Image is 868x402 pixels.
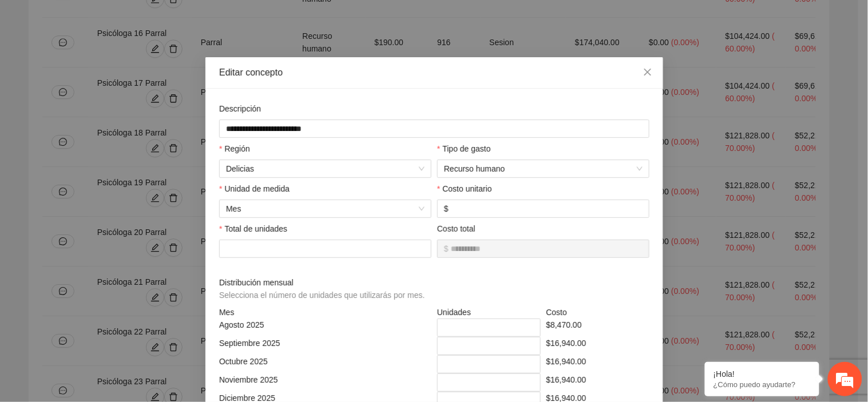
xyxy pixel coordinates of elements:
[216,373,434,392] div: Noviembre 2025
[216,306,434,319] div: Mes
[219,276,429,301] span: Distribución mensual
[444,242,449,255] span: $
[6,275,218,315] textarea: Escriba su mensaje y pulse “Intro”
[543,306,652,319] div: Costo
[60,58,192,73] div: Chatee con nosotros ahora
[219,182,290,195] label: Unidad de medida
[714,369,811,379] div: ¡Hola!
[543,337,652,355] div: $16,940.00
[434,306,544,319] div: Unidades
[543,319,652,337] div: $8,470.00
[437,222,475,235] label: Costo total
[444,160,643,177] span: Recurso humano
[444,202,449,215] span: $
[437,142,491,155] label: Tipo de gasto
[714,380,811,389] p: ¿Cómo puedo ayudarte?
[219,222,287,235] label: Total de unidades
[216,319,434,337] div: Agosto 2025
[226,160,425,177] span: Delicias
[219,102,261,115] label: Descripción
[632,57,663,88] button: Close
[219,142,250,155] label: Región
[66,134,158,249] span: Estamos en línea.
[437,182,492,195] label: Costo unitario
[643,67,652,77] span: close
[219,290,425,300] span: Selecciona el número de unidades que utilizarás por mes.
[188,6,215,33] div: Minimizar ventana de chat en vivo
[216,355,434,373] div: Octubre 2025
[543,355,652,373] div: $16,940.00
[219,66,649,79] div: Editar concepto
[226,200,425,217] span: Mes
[216,337,434,355] div: Septiembre 2025
[543,373,652,392] div: $16,940.00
